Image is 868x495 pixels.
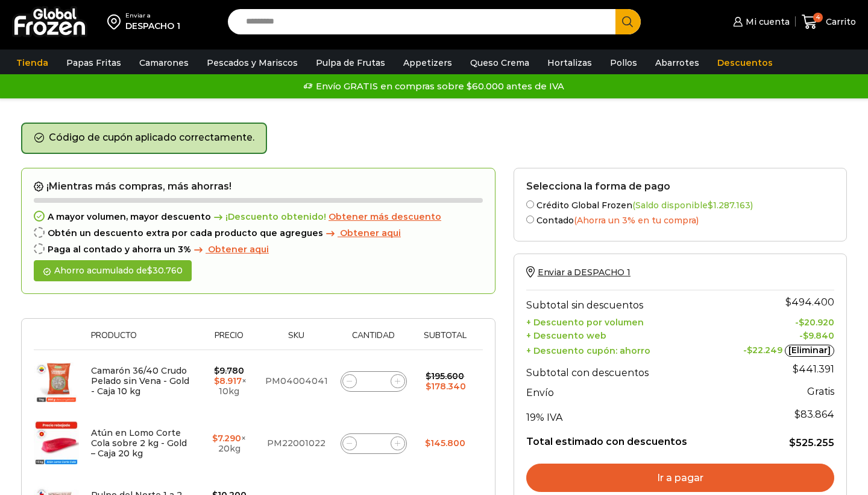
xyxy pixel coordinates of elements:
[91,427,187,459] a: Atún en Lomo Corte Cola sobre 2 kg - Gold – Caja 20 kg
[425,438,430,449] span: $
[107,11,125,32] img: address-field-icon.svg
[538,267,631,278] span: Enviar a DESPACHO 1
[340,228,401,238] span: Obtener aqui
[34,260,192,281] div: Ahorro acumulado de
[802,8,856,36] a: 4 Carrito
[726,328,834,342] td: -
[34,212,483,222] div: A mayor volumen, mayor descuento
[526,314,726,328] th: + Descuento por volumen
[147,265,183,276] bdi: 30.760
[259,350,334,413] td: PM04004041
[615,9,641,34] button: Search button
[199,331,259,350] th: Precio
[426,371,431,382] span: $
[711,51,779,74] a: Descuentos
[259,412,334,474] td: PM22001022
[747,345,782,356] span: 22.249
[125,20,180,32] div: DESPACHO 1
[199,350,259,413] td: × 10kg
[365,373,382,390] input: Product quantity
[526,200,534,208] input: Crédito Global Frozen(Saldo disponible$1.287.163)
[785,345,834,357] a: [Eliminar]
[793,363,799,375] span: $
[85,331,199,350] th: Producto
[10,51,54,74] a: Tienda
[34,228,483,238] div: Obtén un descuento extra por cada producto que agregues
[397,51,458,74] a: Appetizers
[785,296,834,308] bdi: 494.400
[793,363,834,375] bdi: 441.391
[201,51,304,74] a: Pescados y Mariscos
[574,215,699,226] span: (Ahorra un 3% en tu compra)
[794,409,800,420] span: $
[34,180,483,193] h2: ¡Mientras más compras, más ahorras!
[726,314,834,328] td: -
[526,342,726,357] th: + Descuento cupón: ahorro
[799,317,834,328] bdi: 20.920
[211,212,326,222] span: ¡Descuento obtenido!
[323,228,401,238] a: Obtener aqui
[526,464,834,493] a: Ir a pagar
[60,51,127,74] a: Papas Fritas
[125,11,180,20] div: Enviar a
[214,365,244,376] bdi: 9.780
[747,345,752,356] span: $
[526,267,631,278] a: Enviar a DESPACHO 1
[34,244,483,255] div: Paga al contado y ahorra un 3%
[526,328,726,342] th: + Descuento web
[708,200,750,211] bdi: 1.287.163
[632,200,753,211] span: (Saldo disponible )
[259,331,334,350] th: Sku
[526,382,726,403] th: Envío
[147,265,153,276] span: $
[789,437,834,449] bdi: 525.255
[649,51,705,74] a: Abarrotes
[425,438,465,449] bdi: 145.800
[794,409,834,420] span: 83.864
[212,433,218,444] span: $
[541,51,598,74] a: Hortalizas
[334,331,414,350] th: Cantidad
[214,375,242,386] bdi: 8.917
[426,381,431,392] span: $
[813,13,823,22] span: 4
[464,51,535,74] a: Queso Crema
[803,330,808,341] span: $
[526,402,726,426] th: 19% IVA
[133,51,195,74] a: Camarones
[526,216,534,223] input: Contado(Ahorra un 3% en tu compra)
[708,200,713,211] span: $
[604,51,643,74] a: Pollos
[743,16,790,28] span: Mi cuenta
[823,16,856,28] span: Carrito
[526,290,726,314] th: Subtotal sin descuentos
[214,375,219,386] span: $
[807,386,834,397] strong: Gratis
[526,180,834,192] h2: Selecciona la forma de pago
[208,244,269,255] span: Obtener aqui
[426,371,464,382] bdi: 195.600
[91,365,189,397] a: Camarón 36/40 Crudo Pelado sin Vena - Gold - Caja 10 kg
[214,365,219,376] span: $
[191,244,269,255] a: Obtener aqui
[789,437,796,449] span: $
[414,331,477,350] th: Subtotal
[526,426,726,449] th: Total estimado con descuentos
[526,357,726,382] th: Subtotal con descuentos
[310,51,391,74] a: Pulpa de Frutas
[526,213,834,226] label: Contado
[803,330,834,341] bdi: 9.840
[21,123,267,154] div: Código de cupón aplicado correctamente.
[329,212,441,222] a: Obtener más descuento
[426,381,466,392] bdi: 178.340
[526,198,834,211] label: Crédito Global Frozen
[199,412,259,474] td: × 20kg
[365,435,382,452] input: Product quantity
[730,10,789,34] a: Mi cuenta
[785,296,791,308] span: $
[212,433,241,444] bdi: 7.290
[726,342,834,357] td: -
[799,317,804,328] span: $
[329,211,441,222] span: Obtener más descuento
